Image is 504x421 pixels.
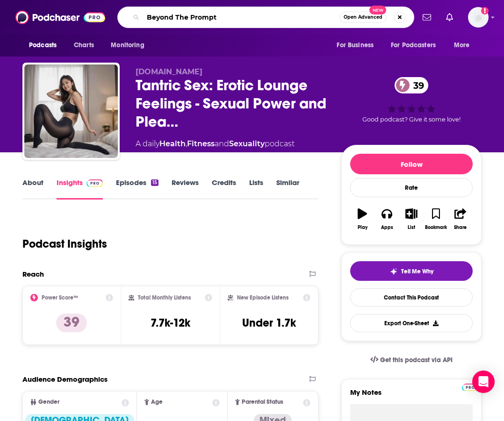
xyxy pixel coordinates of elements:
[138,294,191,301] h2: Total Monthly Listens
[86,179,103,187] img: Podchaser Pro
[22,237,107,251] h1: Podcast Insights
[242,399,283,405] span: Parental Status
[374,202,399,236] button: Apps
[350,288,473,307] a: Contact This Podcast
[399,202,424,236] button: List
[363,349,460,371] a: Get this podcast via API
[385,36,449,54] button: open menu
[391,39,436,52] span: For Podcasters
[116,178,158,200] a: Episodes15
[362,116,461,123] span: Good podcast? Give it some love!
[447,36,482,54] button: open menu
[22,178,43,200] a: About
[350,154,473,174] button: Follow
[111,39,144,52] span: Monitoring
[172,178,199,200] a: Reviews
[339,12,387,23] button: Open AdvancedNew
[350,261,473,281] button: tell me why sparkleTell Me Why
[350,388,473,404] label: My Notes
[330,36,385,54] button: open menu
[186,139,187,148] span: ,
[136,138,295,150] div: A daily podcast
[462,382,478,391] a: Pro website
[395,77,429,93] a: 39
[425,225,447,230] div: Bookmark
[38,399,59,405] span: Gender
[242,316,296,330] h3: Under 1.7k
[350,178,473,197] div: Rate
[472,371,495,393] div: Open Intercom Messenger
[341,67,482,133] div: 39Good podcast? Give it some love!
[29,39,57,52] span: Podcasts
[454,225,467,230] div: Share
[419,9,435,25] a: Show notifications dropdown
[350,202,374,236] button: Play
[42,294,78,301] h2: Power Score™
[151,399,163,405] span: Age
[68,36,100,54] a: Charts
[104,36,156,54] button: open menu
[229,139,265,148] a: Sexuality
[344,15,382,20] span: Open Advanced
[56,314,87,332] p: 39
[22,375,108,384] h2: Audience Demographics
[159,139,186,148] a: Health
[117,7,414,28] div: Search podcasts, credits, & more...
[24,64,118,158] img: Tantric Sex: Erotic Lounge Feelings - Sexual Power and Pleasure, Seduction Techniques in Kamasutra,
[381,225,393,230] div: Apps
[237,294,288,301] h2: New Episode Listens
[358,225,367,230] div: Play
[401,268,433,275] span: Tell Me Why
[404,77,429,93] span: 39
[151,316,190,330] h3: 7.7k-12k
[187,139,215,148] a: Fitness
[462,384,478,391] img: Podchaser Pro
[74,39,94,52] span: Charts
[136,67,202,76] span: [DOMAIN_NAME]
[276,178,299,200] a: Similar
[22,36,69,54] button: open menu
[143,10,339,25] input: Search podcasts, credits, & more...
[468,7,489,28] img: User Profile
[380,356,453,364] span: Get this podcast via API
[442,9,457,25] a: Show notifications dropdown
[481,7,489,14] svg: Add a profile image
[369,6,386,14] span: New
[57,178,103,200] a: InsightsPodchaser Pro
[468,7,489,28] button: Show profile menu
[468,7,489,28] span: Logged in as patiencebaldacci
[212,178,236,200] a: Credits
[424,202,448,236] button: Bookmark
[249,178,263,200] a: Lists
[350,314,473,332] button: Export One-Sheet
[22,270,44,278] h2: Reach
[448,202,473,236] button: Share
[408,225,415,230] div: List
[337,39,374,52] span: For Business
[454,39,470,52] span: More
[151,179,158,186] div: 15
[390,268,397,275] img: tell me why sparkle
[215,139,229,148] span: and
[15,8,105,26] img: Podchaser - Follow, Share and Rate Podcasts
